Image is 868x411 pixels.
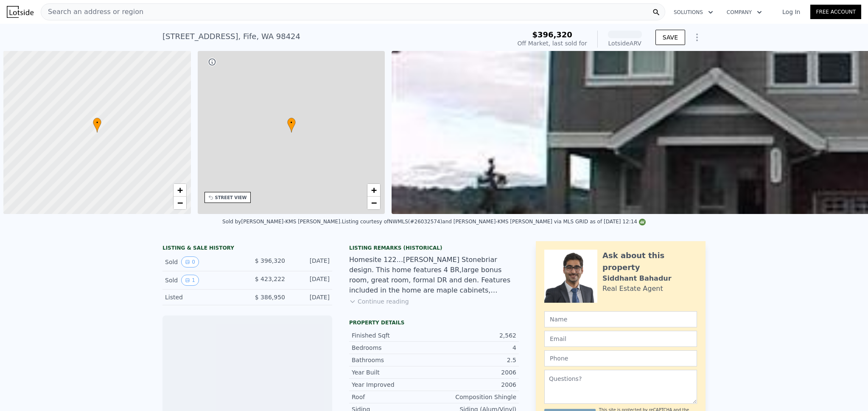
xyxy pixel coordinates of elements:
div: • [93,118,101,132]
div: Listing courtesy of NWMLS (#26032574) and [PERSON_NAME]-KMS [PERSON_NAME] via MLS GRID as of [DAT... [342,219,646,225]
div: STREET VIEW [215,194,247,201]
div: Listed [165,293,241,301]
span: $ 396,320 [255,257,285,264]
div: Composition Shingle [434,393,516,401]
div: [DATE] [292,293,330,301]
div: Roof [352,393,434,401]
span: + [177,185,182,195]
div: 2,562 [434,331,516,340]
span: • [93,119,101,127]
div: Listing Remarks (Historical) [349,245,519,251]
div: Real Estate Agent [602,284,663,294]
button: View historical data [181,256,199,267]
div: Ask about this property [602,250,697,273]
div: LISTING & SALE HISTORY [162,245,332,253]
div: [STREET_ADDRESS] , Fife , WA 98424 [162,31,300,42]
div: Property details [349,319,519,326]
div: 2006 [434,380,516,389]
input: Email [544,331,697,347]
div: Sold [165,275,241,286]
a: Free Account [810,5,861,19]
span: + [371,185,377,195]
button: View historical data [181,275,199,286]
span: − [177,197,182,208]
span: − [371,197,377,208]
span: $396,320 [532,30,572,39]
div: Bedrooms [352,343,434,352]
div: [DATE] [292,256,330,267]
button: Company [720,5,769,20]
div: Sold [165,256,241,267]
input: Name [544,311,697,327]
span: $ 423,222 [255,276,285,282]
div: 2.5 [434,356,516,364]
div: Year Built [352,368,434,377]
button: SAVE [655,30,685,45]
a: Log In [772,8,810,16]
input: Phone [544,350,697,366]
a: Zoom in [174,184,186,197]
div: 4 [434,343,516,352]
img: NWMLS Logo [639,219,646,225]
a: Zoom out [367,197,380,209]
span: $ 386,950 [255,294,285,301]
img: Lotside [7,6,34,18]
a: Zoom out [174,197,186,209]
a: Zoom in [367,184,380,197]
div: Bathrooms [352,356,434,364]
button: Continue reading [349,297,409,306]
div: Sold by [PERSON_NAME]-KMS [PERSON_NAME] . [222,219,342,225]
div: Off Market, last sold for [518,39,587,48]
button: Solutions [667,5,720,20]
div: Finished Sqft [352,331,434,340]
span: Search an address or region [41,7,143,17]
div: Lotside ARV [608,39,642,48]
div: • [287,118,296,132]
div: Year Improved [352,380,434,389]
div: Siddhant Bahadur [602,273,672,284]
div: [DATE] [292,275,330,286]
div: 2006 [434,368,516,377]
div: Homesite 122...[PERSON_NAME] Stonebriar design. This home features 4 BR,large bonus room, great r... [349,255,519,296]
button: Show Options [689,29,706,46]
span: • [287,119,296,127]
